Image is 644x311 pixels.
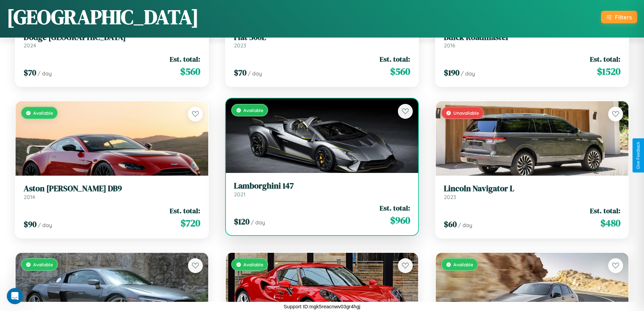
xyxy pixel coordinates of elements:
span: $ 190 [444,67,459,78]
span: $ 120 [234,216,249,227]
span: Available [243,107,263,113]
span: 2023 [234,42,246,49]
span: 2023 [444,194,456,200]
span: 2014 [24,194,35,200]
span: Available [453,262,473,267]
a: Buick Roadmaster2016 [444,32,620,49]
h3: Lamborghini 147 [234,181,410,191]
span: Est. total: [170,206,200,216]
span: $ 560 [390,65,410,78]
div: Give Feedback [636,142,641,169]
div: Filters [615,14,632,21]
span: Est. total: [590,54,620,64]
h3: Lincoln Navigator L [444,184,620,194]
span: Est. total: [590,206,620,216]
iframe: Intercom live chat [7,288,23,304]
span: $ 560 [180,65,200,78]
a: Fiat 500L2023 [234,32,410,49]
span: / day [458,222,472,228]
span: Est. total: [170,54,200,64]
span: / day [248,70,262,77]
span: $ 60 [444,219,457,230]
span: $ 1520 [597,65,620,78]
span: Available [243,262,263,267]
span: 2021 [234,191,245,198]
span: $ 480 [600,216,620,230]
span: $ 720 [181,216,200,230]
span: 2024 [24,42,36,49]
span: Available [33,262,53,267]
h3: Aston [PERSON_NAME] DB9 [24,184,200,194]
span: Est. total: [380,54,410,64]
span: / day [251,219,265,226]
a: Dodge [GEOGRAPHIC_DATA]2024 [24,32,200,49]
a: Aston [PERSON_NAME] DB92014 [24,184,200,200]
a: Lincoln Navigator L2023 [444,184,620,200]
span: Unavailable [453,110,479,116]
span: / day [461,70,475,77]
span: / day [38,70,52,77]
a: Lamborghini 1472021 [234,181,410,198]
span: $ 960 [390,214,410,227]
span: / day [38,222,52,228]
button: Filters [601,11,637,23]
span: 2016 [444,42,455,49]
h1: [GEOGRAPHIC_DATA] [7,3,199,31]
p: Support ID: mgk5reacnwv03gr4hgj [284,302,360,311]
span: Available [33,110,53,116]
span: $ 90 [24,219,37,230]
span: Est. total: [380,203,410,213]
h3: Dodge [GEOGRAPHIC_DATA] [24,32,200,42]
span: $ 70 [234,67,246,78]
span: $ 70 [24,67,36,78]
